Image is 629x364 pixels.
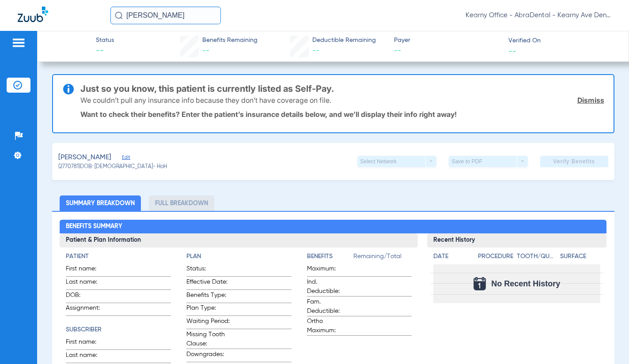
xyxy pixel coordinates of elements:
span: Assignment: [66,304,109,315]
p: We couldn’t pull any insurance info because they don’t have coverage on file. [80,96,331,105]
span: Ortho Maximum: [307,317,350,335]
app-breakdown-title: Tooth/Quad [517,252,557,264]
span: -- [96,45,114,56]
span: Verified On [508,36,615,45]
h4: Tooth/Quad [517,252,557,261]
span: No Recent History [491,279,560,288]
h4: Procedure [478,252,514,261]
span: Last name: [66,278,109,289]
span: Ind. Deductible: [307,278,350,296]
app-breakdown-title: Surface [560,252,600,264]
span: (2770781) DOB: [DEMOGRAPHIC_DATA] - HoH [58,163,167,171]
span: -- [312,47,319,54]
h4: Patient [66,252,171,261]
span: Benefits Type: [186,291,230,303]
li: Full Breakdown [149,195,214,211]
span: -- [508,46,516,56]
span: -- [394,45,500,56]
span: Plan Type: [186,304,230,315]
h4: Benefits [307,252,353,261]
img: Zuub Logo [18,7,48,22]
span: Fam. Deductible: [307,297,350,316]
span: Payer [394,36,500,45]
h4: Surface [560,252,600,261]
h3: Recent History [427,233,606,248]
img: Calendar [474,277,486,290]
img: hamburger-icon [11,38,26,48]
span: -- [202,47,209,54]
span: Last name: [66,351,109,363]
span: Waiting Period: [186,317,230,329]
span: DOB: [66,291,109,303]
span: Remaining/Total [353,252,412,264]
span: First name: [66,264,109,276]
h4: Plan [186,252,292,261]
span: [PERSON_NAME] [58,152,111,163]
h3: Patient & Plan Information [60,233,418,248]
h4: Date [433,252,470,261]
span: Edit [122,154,130,163]
a: Dismiss [577,96,604,105]
h4: Subscriber [66,325,171,334]
span: Deductible Remaining [312,36,376,45]
img: Search Icon [115,11,123,19]
span: Status: [186,264,230,276]
span: Kearny Office - AbraDental - Kearny Ave Dental, LLC - Kearny General [466,11,611,20]
span: Effective Date: [186,278,230,289]
span: Downgrades: [186,350,230,362]
span: Maximum: [307,264,350,276]
input: Search for patients [110,7,221,24]
h2: Benefits Summary [60,220,606,234]
span: Missing Tooth Clause: [186,330,230,349]
li: Summary Breakdown [60,195,141,211]
app-breakdown-title: Procedure [478,252,514,264]
app-breakdown-title: Benefits [307,252,353,264]
span: Status [96,36,114,45]
h3: Just so you know, this patient is currently listed as Self-Pay. [80,84,604,93]
iframe: Chat Widget [585,322,629,364]
span: Benefits Remaining [202,36,258,45]
p: Want to check their benefits? Enter the patient’s insurance details below, and we’ll display thei... [80,110,604,119]
span: First name: [66,338,109,349]
img: info-icon [63,84,74,94]
app-breakdown-title: Date [433,252,470,264]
